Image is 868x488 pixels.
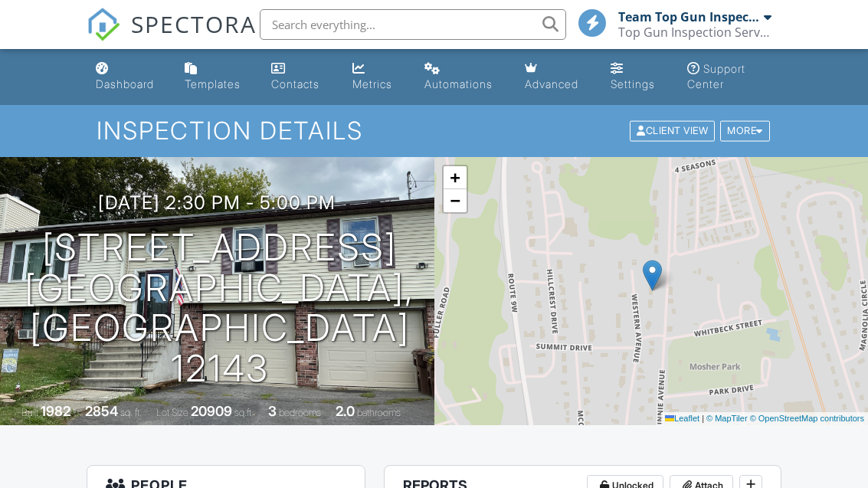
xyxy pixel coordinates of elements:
span: sq.ft. [234,407,254,418]
span: + [450,168,460,187]
span: Built [21,407,38,418]
div: Metrics [352,77,392,90]
img: Marker [643,260,662,291]
div: 2.0 [336,403,355,419]
div: Support Center [687,62,745,90]
a: Settings [604,55,669,99]
div: Advanced [525,77,578,90]
a: Templates [179,55,253,99]
a: Zoom in [444,166,467,189]
a: Leaflet [665,414,699,423]
h1: [STREET_ADDRESS] [GEOGRAPHIC_DATA], [GEOGRAPHIC_DATA] 12143 [25,228,414,389]
h3: [DATE] 2:30 pm - 5:00 pm [98,192,336,213]
a: Automations (Basic) [418,55,506,99]
span: − [450,191,460,210]
div: 1982 [41,403,70,419]
span: | [702,414,704,423]
img: The Best Home Inspection Software - Spectora [87,8,120,41]
a: Advanced [519,55,592,99]
a: Zoom out [444,189,467,212]
a: Client View [628,124,719,136]
div: 20909 [191,403,232,419]
span: bedrooms [279,407,321,418]
div: Client View [630,121,715,142]
div: More [720,121,770,142]
span: bathrooms [357,407,401,418]
div: Templates [185,77,241,90]
div: Team Top Gun Inspectors [618,9,760,25]
a: © MapTiler [706,414,748,423]
div: 3 [268,403,277,419]
h1: Inspection Details [97,117,771,144]
input: Search everything... [260,9,566,40]
a: Contacts [265,55,334,99]
span: Lot Size [156,407,188,418]
a: Support Center [681,55,778,99]
div: Dashboard [96,77,154,90]
a: © OpenStreetMap contributors [750,414,864,423]
span: sq. ft. [120,407,142,418]
a: Dashboard [90,55,166,99]
div: Settings [611,77,655,90]
div: Automations [424,77,493,90]
a: SPECTORA [87,21,257,53]
div: 2854 [85,403,118,419]
a: Metrics [346,55,406,99]
div: Contacts [271,77,319,90]
div: Top Gun Inspection Services Group, Inc [618,25,771,40]
span: SPECTORA [131,8,257,40]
